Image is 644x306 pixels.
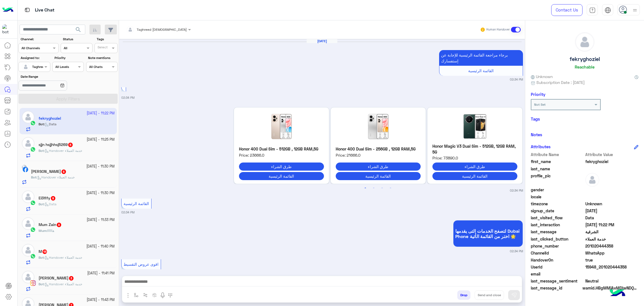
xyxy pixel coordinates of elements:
span: Handover خدمة العملاء [45,255,82,260]
h5: sjjn hsjjhhsj5269 [39,142,73,147]
span: Bot [39,255,44,260]
span: phone_number [531,243,584,249]
span: search [75,26,82,33]
span: true [585,257,639,263]
span: 2025-03-05T07:49:45.987Z [585,208,639,214]
span: اقوى عروض التقسيط [124,262,158,267]
span: profile_pic [531,173,584,186]
button: create order [150,290,159,300]
span: 2025-10-05T20:22:10.58Z [585,222,639,228]
span: Unknown [585,201,639,207]
p: Live Chat [35,6,55,14]
span: last_interaction [531,222,584,228]
img: defaultAdmin.png [585,173,599,187]
img: profile [631,7,638,14]
span: Bot [39,202,44,206]
h6: Reachable [575,64,595,69]
img: make a call [168,293,172,298]
img: WhatsApp [30,253,36,259]
small: 02:34 PM [121,210,134,215]
span: 5 [68,143,73,147]
label: Note mentions [88,55,117,60]
h6: Notes [531,132,542,137]
button: Trigger scenario [141,290,150,300]
span: signup_date [531,208,584,214]
b: : [39,255,45,260]
span: القائمة الرئيسية [468,68,494,73]
img: tab [24,6,31,13]
button: 3 of 2 [379,185,385,191]
span: HandoverOn [531,257,584,263]
span: wamid.HBgMMjAxMDIwNDQ0MzU4FQIAEhggQUMwMEQ1ODFERjk0ODZDQTQzODVCMjkwNEYwNDZFNDkA [583,285,638,291]
span: Attribute Value [585,152,639,157]
small: [DATE] - 11:33 PM [87,217,115,223]
span: الشرقية [585,229,639,235]
label: Assigned to: [21,55,49,60]
h6: Priority [531,92,545,97]
small: [DATE] - 11:30 PM [86,164,115,169]
small: [DATE] - 11:25 PM [87,137,115,142]
span: first_name [531,159,584,164]
small: [DATE] - 11:43 PM [87,297,115,303]
img: Logo [2,4,13,16]
h5: Ahmed Mamdouh Sallam [39,276,74,281]
a: tab [587,4,598,16]
p: Honor 400 Dual Sim - 512GB , 12GB RAM,5G [239,146,324,152]
span: Subscription Date : [DATE] [536,79,585,85]
button: القائمة الرئيسية [239,172,324,180]
img: defaultAdmin.png [22,63,30,71]
button: القائمة الرئيسية [336,172,421,180]
b: Not Set [534,102,546,107]
small: [DATE] - 11:41 PM [87,271,115,276]
h5: Mum Zain [39,222,62,227]
h6: Attributes [531,144,551,149]
img: WhatsApp [30,200,36,206]
span: Handover خدمة العملاء [45,149,82,153]
small: 02:34 PM [121,95,134,100]
img: Honor-400-5G-Ksp.jpg [336,112,421,140]
b: : [31,175,37,179]
span: Handover خدمة العملاء [37,175,75,179]
span: Bot [31,175,36,179]
span: timezone [531,201,584,207]
img: create order [152,293,157,297]
span: last_message [531,229,584,235]
small: [DATE] - 11:40 PM [86,244,115,249]
span: القائمة الرئيسية [124,201,149,206]
b: : [39,229,47,233]
span: UserId [531,264,584,270]
span: لتصفح الخدمات التى يقدمها Dubai Phone اختر من القائمة الأتية 🌟 [455,228,521,239]
h5: fekryghoziel [570,56,600,62]
span: Taghreed [DEMOGRAPHIC_DATA] [137,27,187,32]
span: Data [585,215,639,221]
span: 6 [61,170,66,174]
img: defaultAdmin.png [22,217,34,230]
label: Status [63,37,92,42]
button: طرق الشراء [432,163,517,171]
span: Mum [39,229,46,233]
span: Unknown [531,74,553,79]
img: defaultAdmin.png [22,244,34,256]
small: 02:34 PM [510,77,523,82]
span: last_message_sentiment [531,278,584,284]
img: select flow [134,293,138,297]
span: ChannelId [531,250,584,256]
span: null [585,271,639,277]
button: 2 of 2 [371,185,377,191]
button: select flow [132,290,141,300]
h6: [DATE] [307,39,337,43]
span: null [585,194,639,200]
span: null [585,187,639,193]
button: Apply Filters [18,94,118,104]
img: Trigger scenario [143,293,148,297]
img: tab [605,7,611,13]
span: 8 [57,223,61,227]
span: fekryghoziel [585,159,639,164]
label: Date Range [21,74,83,79]
label: Channel: [21,37,58,42]
span: email [531,271,584,277]
img: picture [22,165,27,170]
span: 201020444358 [585,243,639,249]
img: send voice note [159,292,166,299]
p: 3/9/2025, 2:34 PM [439,50,523,66]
